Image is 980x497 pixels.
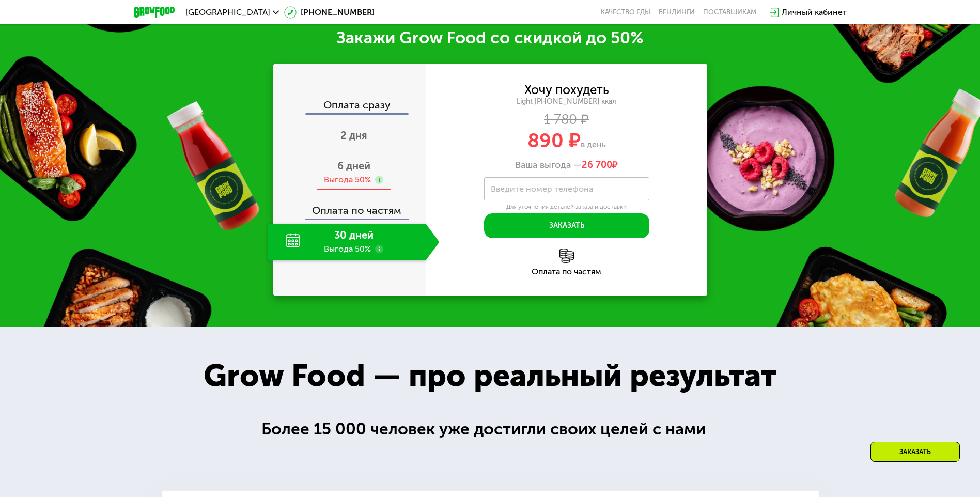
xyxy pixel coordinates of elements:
[426,268,707,276] div: Оплата по частям
[274,195,426,219] div: Оплата по частям
[340,129,367,142] span: 2 дня
[491,186,593,192] label: Введите номер телефона
[582,160,618,171] span: ₽
[601,8,650,17] a: Качество еды
[582,159,612,170] span: 26 700
[337,160,370,172] span: 6 дней
[426,97,707,106] div: Light [PHONE_NUMBER] ккал
[324,174,371,185] div: Выгода 50%
[703,8,756,17] div: поставщикам
[782,6,847,19] div: Личный кабинет
[559,248,574,263] img: l6xcnZfty9opOoJh.png
[527,129,581,152] span: 890 ₽
[659,8,695,17] a: Вендинги
[484,203,649,211] div: Для уточнения деталей заказа и доставки
[870,442,960,462] div: Заказать
[284,6,375,19] a: [PHONE_NUMBER]
[274,100,426,113] div: Оплата сразу
[484,213,649,238] button: Заказать
[185,8,270,17] span: [GEOGRAPHIC_DATA]
[181,352,799,399] div: Grow Food — про реальный результат
[261,416,719,442] div: Более 15 000 человек уже достигли своих целей с нами
[426,160,707,171] div: Ваша выгода —
[581,139,606,149] span: в день
[524,84,609,96] div: Хочу похудеть
[426,114,707,126] div: 1 780 ₽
